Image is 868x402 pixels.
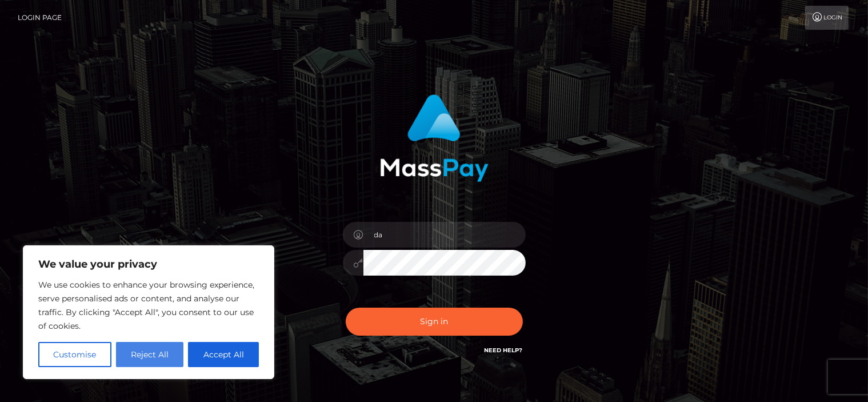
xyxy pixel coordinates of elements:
button: Sign in [346,308,523,336]
a: Login Page [18,6,62,30]
p: We use cookies to enhance your browsing experience, serve personalised ads or content, and analys... [38,278,259,333]
a: Login [805,6,849,30]
img: MassPay Login [380,94,489,182]
button: Reject All [116,342,184,367]
button: Accept All [188,342,259,367]
div: We value your privacy [23,245,274,379]
a: Need Help? [485,347,523,354]
button: Customise [38,342,111,367]
input: Username... [363,222,526,248]
p: We value your privacy [38,257,259,271]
